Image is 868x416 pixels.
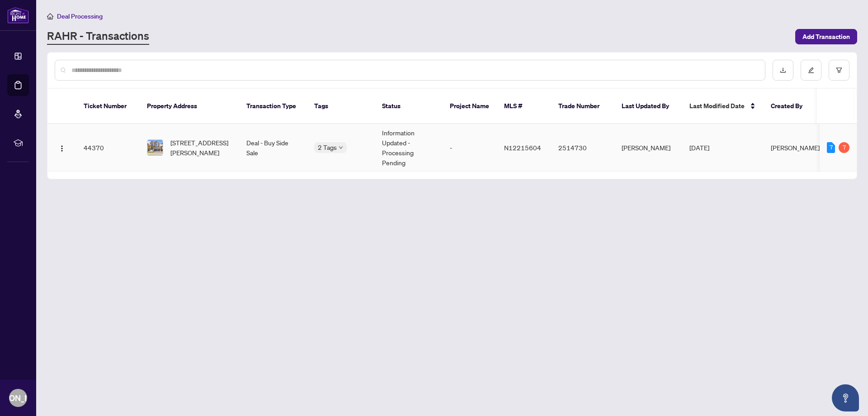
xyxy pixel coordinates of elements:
a: RAHR - Transactions [47,29,149,45]
div: 7 [839,142,849,153]
td: Deal - Buy Side Sale [239,124,307,172]
td: 2514730 [551,124,614,172]
span: [STREET_ADDRESS][PERSON_NAME] [170,138,232,158]
span: download [780,67,786,73]
td: 44370 [76,124,140,172]
span: Add Transaction [802,29,850,44]
span: down [339,145,343,150]
th: Last Updated By [614,89,682,124]
button: edit [801,60,821,81]
th: MLS # [497,89,551,124]
span: [PERSON_NAME] [771,143,820,152]
button: Open asap [832,384,859,411]
span: edit [808,67,814,73]
img: thumbnail-img [147,140,163,155]
span: N12215604 [504,143,541,152]
button: Logo [55,140,69,155]
img: logo [7,7,29,24]
th: Ticket Number [76,89,140,124]
button: download [773,60,793,81]
span: 2 Tags [318,142,337,153]
td: [PERSON_NAME] [614,124,682,172]
span: [DATE] [689,143,709,152]
button: filter [829,60,849,81]
th: Trade Number [551,89,614,124]
th: Tags [307,89,375,124]
th: Project Name [443,89,497,124]
th: Status [375,89,443,124]
span: filter [836,67,842,73]
span: Deal Processing [57,12,103,20]
div: 7 [827,142,835,153]
span: Last Modified Date [689,101,745,111]
img: Logo [58,145,66,152]
td: - [443,124,497,172]
button: Add Transaction [795,29,857,44]
th: Last Modified Date [682,89,764,124]
th: Created By [764,89,818,124]
td: Information Updated - Processing Pending [375,124,443,172]
th: Transaction Type [239,89,307,124]
span: home [47,13,53,19]
th: Property Address [140,89,239,124]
